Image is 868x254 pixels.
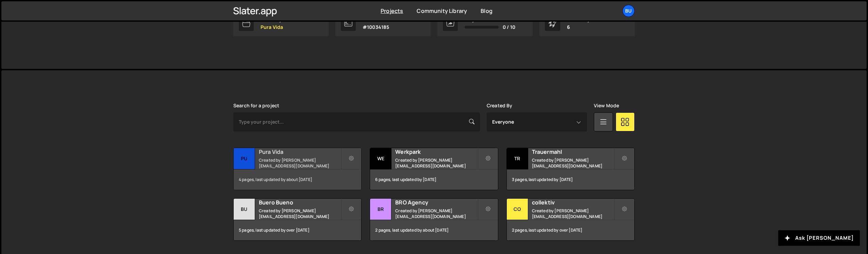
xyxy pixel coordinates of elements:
button: Ask [PERSON_NAME] [778,230,860,246]
h2: BRO Agency [395,199,477,206]
h2: collektiv [532,199,614,206]
div: BR [370,199,391,220]
div: 2 pages, last updated by about [DATE] [370,220,498,240]
p: Pura Vida [261,24,289,30]
a: Last Project Pura Vida [233,11,329,36]
div: Bu [234,199,255,220]
h2: Pura Vida [259,148,341,156]
small: Created by [PERSON_NAME][EMAIL_ADDRESS][DOMAIN_NAME] [259,208,341,219]
a: Tr Trauermahl Created by [PERSON_NAME][EMAIL_ADDRESS][DOMAIN_NAME] 3 pages, last updated by [DATE] [506,148,635,190]
label: Created By [487,103,513,108]
a: Projects [381,7,403,15]
div: 3 pages, last updated by [DATE] [507,169,634,190]
div: Pu [234,148,255,169]
div: We [370,148,391,169]
a: Bu Buero Bueno Created by [PERSON_NAME][EMAIL_ADDRESS][DOMAIN_NAME] 5 pages, last updated by over... [233,198,362,241]
small: Created by [PERSON_NAME][EMAIL_ADDRESS][DOMAIN_NAME] [532,157,614,169]
h2: Trauermahl [532,148,614,156]
h2: Werkpark [395,148,477,156]
div: Last Project [261,17,289,22]
small: Created by [PERSON_NAME][EMAIL_ADDRESS][DOMAIN_NAME] [259,157,341,169]
h2: Buero Bueno [259,199,341,206]
a: BR BRO Agency Created by [PERSON_NAME][EMAIL_ADDRESS][DOMAIN_NAME] 2 pages, last updated by about... [370,198,498,241]
div: co [507,199,528,220]
label: View Mode [594,103,619,108]
a: Community Library [417,7,467,15]
a: We Werkpark Created by [PERSON_NAME][EMAIL_ADDRESS][DOMAIN_NAME] 6 pages, last updated by [DATE] [370,148,498,190]
div: Projects Transferred [465,17,515,22]
a: co collektiv Created by [PERSON_NAME][EMAIL_ADDRESS][DOMAIN_NAME] 2 pages, last updated by over [... [506,198,635,241]
div: Total Projects [567,17,600,22]
div: 4 pages, last updated by about [DATE] [234,169,361,190]
a: Blog [481,7,493,15]
a: Pu Pura Vida Created by [PERSON_NAME][EMAIL_ADDRESS][DOMAIN_NAME] 4 pages, last updated by about ... [233,148,362,190]
div: Member ID [363,17,389,22]
a: Bu [622,5,635,17]
div: 2 pages, last updated by over [DATE] [507,220,634,240]
label: Search for a project [233,103,279,108]
div: 6 pages, last updated by [DATE] [370,169,498,190]
p: #10034185 [363,24,389,30]
span: 0 / 10 [503,24,515,30]
p: 6 [567,24,600,30]
small: Created by [PERSON_NAME][EMAIL_ADDRESS][DOMAIN_NAME] [395,157,477,169]
div: Tr [507,148,528,169]
input: Type your project... [233,112,480,131]
small: Created by [PERSON_NAME][EMAIL_ADDRESS][DOMAIN_NAME] [395,208,477,219]
div: 5 pages, last updated by over [DATE] [234,220,361,240]
small: Created by [PERSON_NAME][EMAIL_ADDRESS][DOMAIN_NAME] [532,208,614,219]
